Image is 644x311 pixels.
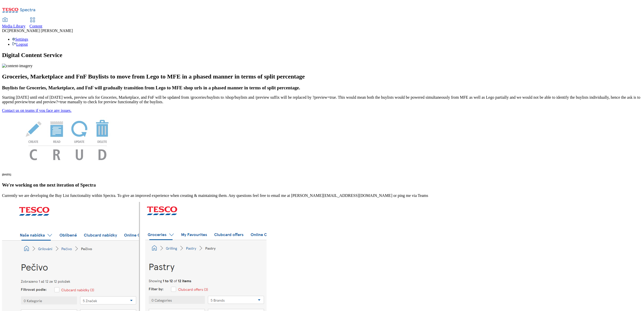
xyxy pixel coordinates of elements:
[2,64,33,68] img: content-imagery
[30,18,42,29] a: Content
[30,24,42,28] span: Content
[2,108,71,113] a: Contact us on teams if you face any issues.
[2,52,642,59] h1: Digital Content Service
[8,29,73,33] span: [PERSON_NAME] [PERSON_NAME]
[2,73,642,80] h2: Groceries, Marketplace and FnF Buylists to move from Lego to MFE in a phased manner in terms of s...
[2,18,26,29] a: Media Library
[2,85,642,91] h3: Buylists for Groceries, Marketplace, and FnF will gradually transition from Lego to MFE shop urls...
[2,193,642,198] p: Currently we are developing the Buy List functionality within Spectra. To give an improved experi...
[12,37,28,41] a: Settings
[12,42,28,46] a: Logout
[2,24,26,28] span: Media Library
[2,29,8,33] span: DC
[2,95,642,104] p: Starting [DATE] until end of [DATE] week, preview urls for Groceries, Marketplace, and FnF will b...
[2,182,642,188] h3: We're working on the next iteration of Spectra
[2,113,133,166] img: News Image
[2,173,642,176] h6: [DATE]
